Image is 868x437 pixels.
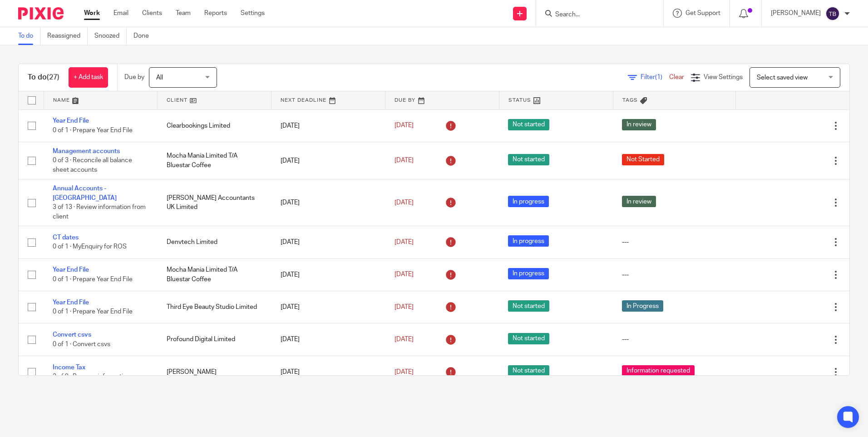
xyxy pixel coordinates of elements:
[622,300,663,312] span: In Progress
[53,364,85,371] a: Income Tax
[554,11,636,19] input: Search
[395,123,414,129] span: [DATE]
[508,333,549,344] span: Not started
[28,73,59,82] h1: To do
[53,267,89,273] a: Year End File
[94,27,127,45] a: Snoozed
[158,356,271,388] td: [PERSON_NAME]
[53,332,91,338] a: Convert csvs
[18,7,64,20] img: Pixie
[53,234,79,241] a: CT dates
[508,365,549,377] span: Not started
[508,300,549,312] span: Not started
[622,119,656,130] span: In review
[655,74,662,80] span: (1)
[641,74,669,80] span: Filter
[158,323,271,356] td: Profound Digital Limited
[622,335,726,344] div: ---
[395,272,414,278] span: [DATE]
[53,118,89,124] a: Year End File
[271,323,385,356] td: [DATE]
[508,119,549,130] span: Not started
[395,157,414,164] span: [DATE]
[69,67,108,88] a: + Add task
[124,73,144,82] p: Due by
[395,304,414,310] span: [DATE]
[508,268,549,279] span: In progress
[53,185,117,201] a: Annual Accounts - [GEOGRAPHIC_DATA]
[704,74,743,80] span: View Settings
[825,6,840,21] img: svg%3E
[53,308,133,315] span: 0 of 1 · Prepare Year End File
[84,9,100,18] a: Work
[508,154,549,165] span: Not started
[622,238,726,247] div: ---
[271,226,385,258] td: [DATE]
[271,142,385,179] td: [DATE]
[176,9,191,18] a: Team
[53,158,132,174] span: 0 of 3 · Reconcile all balance sheet accounts
[53,373,130,380] span: 2 of 9 · Process information
[53,127,133,134] span: 0 of 1 · Prepare Year End File
[271,291,385,323] td: [DATE]
[47,74,59,81] span: (27)
[395,369,414,375] span: [DATE]
[53,341,110,348] span: 0 of 1 · Convert csvs
[156,74,163,81] span: All
[53,204,146,220] span: 3 of 13 · Review information from client
[622,365,695,377] span: Information requested
[669,74,684,80] a: Clear
[142,9,162,18] a: Clients
[622,196,656,207] span: In review
[771,9,821,18] p: [PERSON_NAME]
[47,27,88,45] a: Reassigned
[18,27,40,45] a: To do
[158,226,271,258] td: Denvtech Limited
[508,235,549,247] span: In progress
[53,148,120,154] a: Management accounts
[271,109,385,142] td: [DATE]
[508,196,549,207] span: In progress
[271,356,385,388] td: [DATE]
[622,270,726,279] div: ---
[204,9,227,18] a: Reports
[113,9,128,18] a: Email
[271,179,385,226] td: [DATE]
[271,258,385,291] td: [DATE]
[53,276,133,283] span: 0 of 1 · Prepare Year End File
[622,154,664,165] span: Not Started
[53,244,127,250] span: 0 of 1 · MyEnquiry for ROS
[158,258,271,291] td: Mocha Mania Limited T/A Bluestar Coffee
[158,179,271,226] td: [PERSON_NAME] Accountants UK Limited
[158,142,271,179] td: Mocha Mania Limited T/A Bluestar Coffee
[686,10,720,16] span: Get Support
[395,199,414,206] span: [DATE]
[622,98,638,103] span: Tags
[158,109,271,142] td: Clearbookings Limited
[241,9,265,18] a: Settings
[133,27,156,45] a: Done
[395,336,414,343] span: [DATE]
[757,74,808,81] span: Select saved view
[53,299,89,306] a: Year End File
[158,291,271,323] td: Third Eye Beauty Studio Limited
[395,239,414,245] span: [DATE]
